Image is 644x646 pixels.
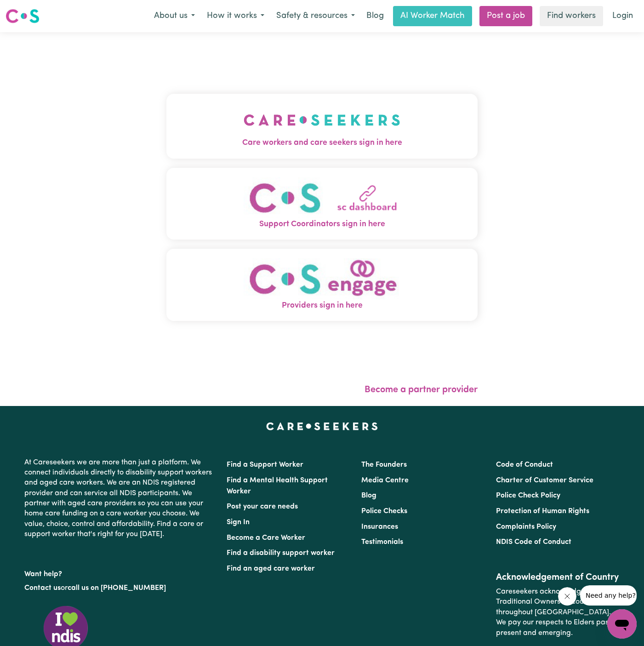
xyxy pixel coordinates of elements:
[24,579,216,597] p: or
[68,584,166,592] a: call us on [PHONE_NUMBER]
[227,503,298,510] a: Post your care needs
[227,534,305,542] a: Become a Care Worker
[227,519,250,526] a: Sign In
[361,508,407,515] a: Police Checks
[361,538,403,546] a: Testimonials
[227,461,303,469] a: Find a Support Worker
[496,583,620,642] p: Careseekers acknowledges the Traditional Owners of Country throughout [GEOGRAPHIC_DATA]. We pay o...
[361,492,376,499] a: Blog
[496,492,560,499] a: Police Check Policy
[227,549,335,557] a: Find a disability support worker
[496,572,620,583] h2: Acknowledgement of Country
[361,461,407,469] a: The Founders
[496,477,593,484] a: Charter of Customer Service
[201,6,270,26] button: How it works
[266,423,378,430] a: Careseekers home page
[166,218,478,230] span: Support Coordinators sign in here
[393,6,472,26] a: AI Worker Match
[270,6,361,26] button: Safety & resources
[580,585,637,606] iframe: Message from company
[24,454,216,543] p: At Careseekers we are more than just a platform. We connect individuals directly to disability su...
[166,94,478,158] button: Care workers and care seekers sign in here
[607,609,637,639] iframe: Button to launch messaging window
[24,566,216,579] p: Want help?
[361,6,389,26] a: Blog
[166,300,478,312] span: Providers sign in here
[166,137,478,149] span: Care workers and care seekers sign in here
[227,477,328,495] a: Find a Mental Health Support Worker
[496,538,571,546] a: NDIS Code of Conduct
[6,8,40,24] img: Careseekers logo
[496,523,556,531] a: Complaints Policy
[496,461,553,469] a: Code of Conduct
[6,6,40,27] a: Careseekers logo
[496,508,589,515] a: Protection of Human Rights
[148,6,201,26] button: About us
[166,249,478,321] button: Providers sign in here
[607,6,638,26] a: Login
[361,523,398,531] a: Insurances
[361,477,409,484] a: Media Centre
[540,6,603,26] a: Find workers
[166,168,478,240] button: Support Coordinators sign in here
[24,584,61,592] a: Contact us
[365,385,478,394] a: Become a partner provider
[479,6,532,26] a: Post a job
[558,587,576,606] iframe: Close message
[227,565,315,572] a: Find an aged care worker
